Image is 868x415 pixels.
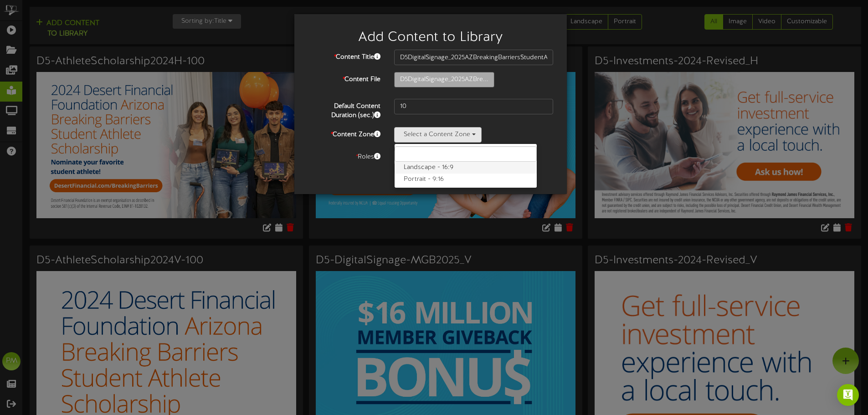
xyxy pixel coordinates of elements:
[301,99,387,120] label: Default Content Duration (sec.)
[837,384,859,406] div: Open Intercom Messenger
[394,50,553,65] input: Content Title
[394,143,537,188] ul: Select a Content Zone
[301,50,387,62] label: Content Title
[301,127,387,139] label: Content Zone
[394,127,482,143] button: Select a Content Zone
[395,174,537,185] label: Portrait - 9:16
[301,72,387,84] label: Content File
[301,149,387,162] div: Roles
[395,162,537,174] label: Landscape - 16:9
[308,30,553,45] h2: Add Content to Library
